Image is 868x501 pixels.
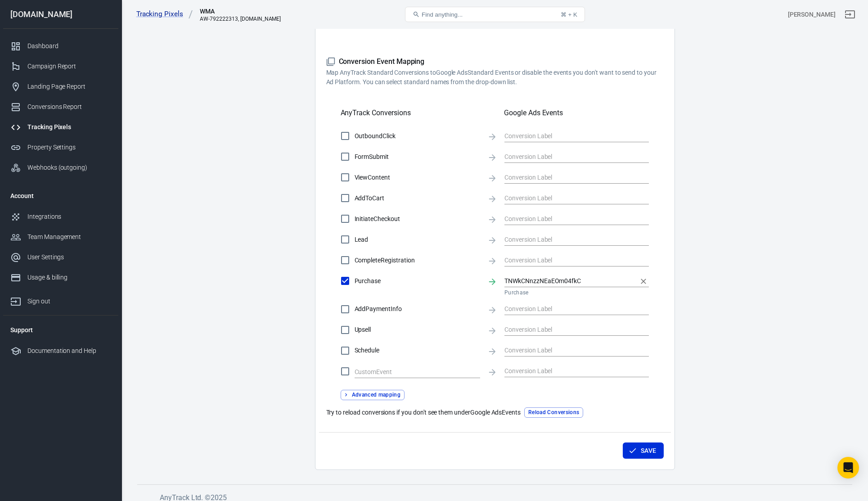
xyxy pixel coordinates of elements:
[504,213,635,224] input: Conversion Label
[27,163,111,172] div: Webhooks (outgoing)
[27,273,111,282] div: Usage & billing
[504,254,635,266] input: Conversion Label
[341,108,411,117] h5: AnyTrack Conversions
[3,117,118,137] a: Tracking Pixels
[422,11,463,18] span: Find anything...
[637,275,650,288] button: Clear
[27,102,111,112] div: Conversions Report
[623,442,664,459] button: Save
[27,41,111,51] div: Dashboard
[27,82,111,91] div: Landing Page Report
[3,185,118,207] li: Account
[27,143,111,152] div: Property Settings
[355,173,480,182] span: ViewContent
[200,16,281,22] div: AW-792222313, worshipmusicacademy.com
[355,276,480,286] span: Purchase
[504,234,635,245] input: Conversion Label
[504,345,635,356] input: Conversion Label
[27,62,111,71] div: Campaign Report
[355,325,480,334] span: Upsell
[504,192,635,203] input: Conversion Label
[27,232,111,242] div: Team Management
[3,137,118,158] a: Property Settings
[3,319,118,341] li: Support
[341,390,405,400] button: Advanced mapping
[3,207,118,227] a: Integrations
[3,247,118,267] a: User Settings
[355,346,480,355] span: Schedule
[200,7,281,16] div: WMA
[524,407,583,418] button: Reload Conversions
[355,304,480,314] span: AddPaymentInfo
[3,10,118,18] div: [DOMAIN_NAME]
[27,212,111,221] div: Integrations
[3,267,118,288] a: Usage & billing
[136,9,193,19] a: Tracking Pixels
[837,457,859,478] div: Open Intercom Messenger
[27,346,111,356] div: Documentation and Help
[355,214,480,224] span: InitiateCheckout
[355,256,480,265] span: CompleteRegistration
[788,10,836,19] div: Account id: CdSpVoDX
[504,324,635,335] input: Conversion Label
[504,130,635,141] input: Conversion Label
[326,57,664,67] h5: Conversion Event Mapping
[326,68,664,87] p: Map AnyTrack Standard Conversions to Google Ads Standard Events or disable the events you don't w...
[839,4,861,25] a: Sign out
[3,56,118,77] a: Campaign Report
[355,131,480,141] span: OutboundClick
[326,408,521,417] p: Try to reload conversions if you don't see them under Google Ads Events
[504,303,635,315] input: Conversion Label
[27,122,111,132] div: Tracking Pixels
[3,97,118,117] a: Conversions Report
[3,158,118,178] a: Webhooks (outgoing)
[27,297,111,306] div: Sign out
[504,275,635,286] input: Conversion Label
[504,172,635,183] input: Conversion Label
[27,253,111,262] div: User Settings
[3,227,118,247] a: Team Management
[3,288,118,311] a: Sign out
[3,36,118,56] a: Dashboard
[355,194,480,203] span: AddToCart
[405,7,585,22] button: Find anything...⌘ + K
[504,108,649,117] h5: Google Ads Events
[3,77,118,97] a: Landing Page Report
[355,366,467,378] input: Clear
[504,366,635,377] input: Conversion Label
[355,235,480,244] span: Lead
[355,152,480,162] span: FormSubmit
[504,289,649,296] p: Purchase
[504,151,635,162] input: Conversion Label
[561,11,577,18] div: ⌘ + K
